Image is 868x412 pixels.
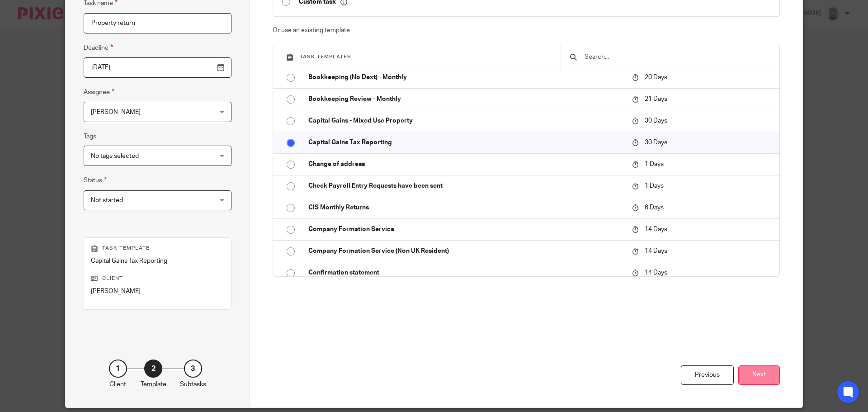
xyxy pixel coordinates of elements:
[584,52,770,62] input: Search...
[308,116,623,125] p: Capital Gains - Mixed Use Property
[84,13,231,33] input: Task name
[308,95,623,104] p: Bookkeeping Review - Monthly
[273,26,780,35] p: Or use an existing template
[645,183,664,189] span: 1 Days
[645,161,664,167] span: 1 Days
[91,287,224,296] p: [PERSON_NAME]
[91,256,224,265] p: Capital Gains Tax Reporting
[308,203,623,212] p: CIS Monthly Returns
[91,275,224,282] p: Client
[109,380,126,389] p: Client
[308,138,623,147] p: Capital Gains Tax Reporting
[308,73,623,82] p: Bookkeeping (No Dext) - Monthly
[645,74,667,81] span: 20 Days
[308,225,623,234] p: Company Formation Service
[144,360,162,378] div: 2
[84,87,114,97] label: Assignee
[308,268,623,277] p: Confirmation statement
[645,226,667,232] span: 14 Days
[84,132,96,141] label: Tags
[738,365,780,385] button: Next
[84,175,107,185] label: Status
[308,246,623,256] p: Company Formation Service (Non UK Resident)
[645,96,667,102] span: 21 Days
[91,245,224,252] p: Task template
[645,248,667,254] span: 14 Days
[184,360,202,378] div: 3
[645,270,667,276] span: 14 Days
[109,360,127,378] div: 1
[645,118,667,124] span: 30 Days
[180,380,206,389] p: Subtasks
[308,160,623,169] p: Change of address
[681,365,734,385] div: Previous
[308,181,623,190] p: Check Payroll Entry Requests have been sent
[91,153,139,159] span: No tags selected
[91,109,141,115] span: [PERSON_NAME]
[84,43,113,53] label: Deadline
[645,139,667,146] span: 30 Days
[84,57,231,78] input: Use the arrow keys to pick a date
[141,380,166,389] p: Template
[91,197,123,204] span: Not started
[645,204,664,211] span: 6 Days
[300,54,351,59] span: Task templates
